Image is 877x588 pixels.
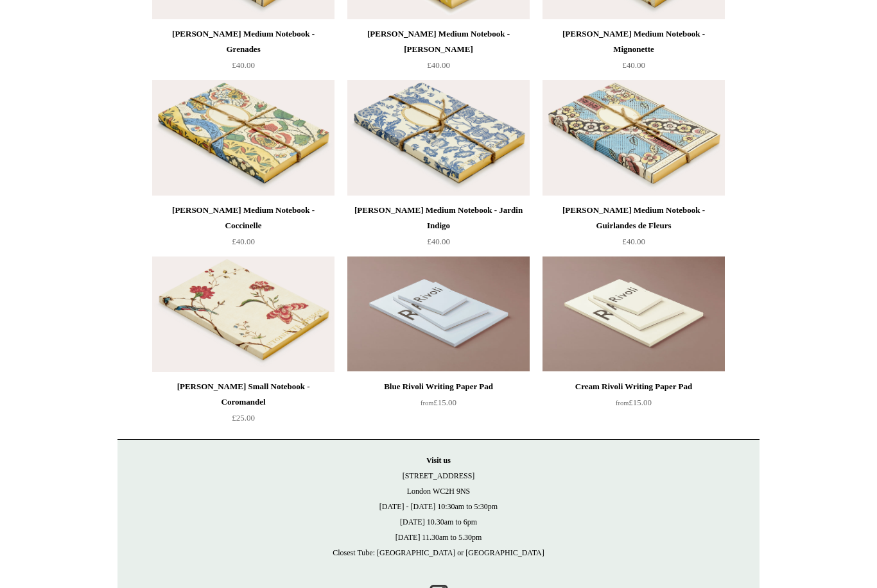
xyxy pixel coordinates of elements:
a: Antoinette Poisson Medium Notebook - Coccinelle Antoinette Poisson Medium Notebook - Coccinelle [152,80,334,196]
a: [PERSON_NAME] Medium Notebook - [PERSON_NAME] £40.00 [347,26,530,79]
span: £25.00 [232,413,255,423]
strong: Visit us [426,456,451,465]
a: Antoinette Poisson Small Notebook - Coromandel Antoinette Poisson Small Notebook - Coromandel [152,256,334,372]
div: [PERSON_NAME] Small Notebook - Coromandel [155,379,331,410]
a: Blue Rivoli Writing Paper Pad Blue Rivoli Writing Paper Pad [347,256,530,372]
img: Cream Rivoli Writing Paper Pad [543,256,725,372]
a: Antoinette Poisson Medium Notebook - Jardin Indigo Antoinette Poisson Medium Notebook - Jardin In... [347,80,530,196]
span: £40.00 [622,60,645,70]
a: [PERSON_NAME] Medium Notebook - Mignonette £40.00 [543,26,725,79]
a: Antoinette Poisson Medium Notebook - Guirlandes de Fleurs Antoinette Poisson Medium Notebook - Gu... [543,80,725,196]
span: £40.00 [427,60,450,70]
div: [PERSON_NAME] Medium Notebook - Jardin Indigo [351,203,526,233]
p: [STREET_ADDRESS] London WC2H 9NS [DATE] - [DATE] 10:30am to 5:30pm [DATE] 10.30am to 6pm [DATE] 1... [130,453,747,560]
span: from [616,399,629,407]
img: Blue Rivoli Writing Paper Pad [347,256,530,372]
div: [PERSON_NAME] Medium Notebook - Mignonette [546,26,722,57]
a: [PERSON_NAME] Medium Notebook - Grenades £40.00 [152,26,334,79]
span: £40.00 [232,237,255,246]
a: [PERSON_NAME] Medium Notebook - Coccinelle £40.00 [152,203,334,255]
a: [PERSON_NAME] Medium Notebook - Jardin Indigo £40.00 [347,203,530,255]
span: £15.00 [421,398,456,407]
span: £40.00 [622,237,645,246]
a: [PERSON_NAME] Medium Notebook - Guirlandes de Fleurs £40.00 [543,203,725,255]
div: [PERSON_NAME] Medium Notebook - Guirlandes de Fleurs [546,203,722,233]
span: £15.00 [616,398,652,407]
div: [PERSON_NAME] Medium Notebook - [PERSON_NAME] [351,26,526,57]
span: £40.00 [427,237,450,246]
a: Blue Rivoli Writing Paper Pad from£15.00 [347,379,530,432]
div: Cream Rivoli Writing Paper Pad [546,379,722,394]
a: Cream Rivoli Writing Paper Pad Cream Rivoli Writing Paper Pad [543,256,725,372]
img: Antoinette Poisson Medium Notebook - Coccinelle [152,80,334,196]
img: Antoinette Poisson Small Notebook - Coromandel [152,256,334,372]
div: [PERSON_NAME] Medium Notebook - Coccinelle [155,203,331,233]
a: [PERSON_NAME] Small Notebook - Coromandel £25.00 [152,379,334,432]
img: Antoinette Poisson Medium Notebook - Jardin Indigo [347,80,530,196]
div: [PERSON_NAME] Medium Notebook - Grenades [155,26,331,57]
img: Antoinette Poisson Medium Notebook - Guirlandes de Fleurs [543,80,725,196]
div: Blue Rivoli Writing Paper Pad [351,379,526,394]
span: £40.00 [232,60,255,70]
span: from [421,399,433,407]
a: Cream Rivoli Writing Paper Pad from£15.00 [543,379,725,432]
